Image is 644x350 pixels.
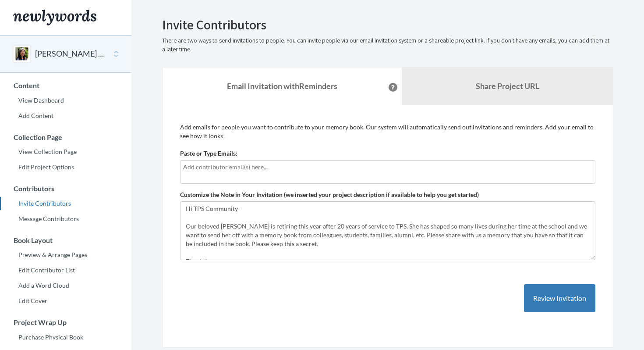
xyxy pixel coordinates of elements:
[0,82,131,89] h3: Content
[0,236,131,244] h3: Book Layout
[0,133,131,141] h3: Collection Page
[183,162,592,172] input: Add contributor email(s) here...
[162,36,613,54] p: There are two ways to send invitations to people. You can invite people via our email invitation ...
[13,10,96,25] img: Newlywords logo
[0,185,131,193] h3: Contributors
[0,318,131,326] h3: Project Wrap Up
[524,284,595,313] button: Review Invitation
[180,201,595,260] textarea: Hi TPS Community- Our beloved [PERSON_NAME] is retiring this year after 20 years of service to TP...
[476,81,539,91] b: Share Project URL
[180,123,595,140] p: Add emails for people you want to contribute to your memory book. Our system will automatically s...
[180,149,237,158] label: Paste or Type Emails:
[35,48,106,60] button: [PERSON_NAME] Retirement Memories
[180,190,479,199] label: Customize the Note in Your Invitation (we inserted your project description if available to help ...
[162,18,613,32] h2: Invite Contributors
[227,81,337,91] strong: Email Invitation with Reminders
